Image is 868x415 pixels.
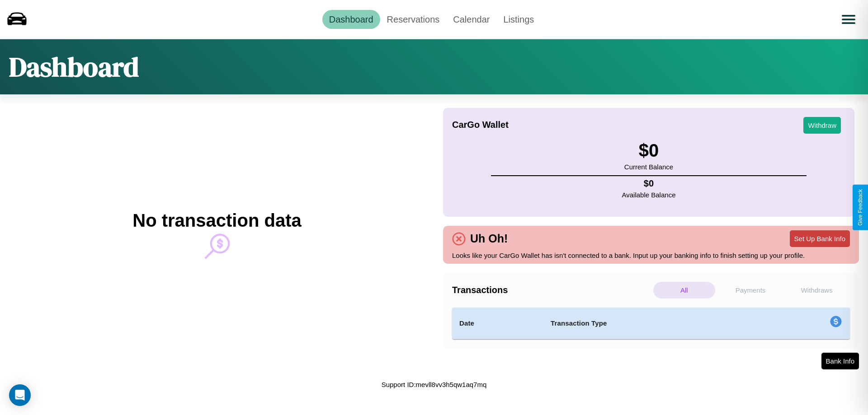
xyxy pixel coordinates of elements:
a: Listings [496,10,541,29]
button: Open menu [836,7,861,32]
p: Support ID: mevll8vv3h5qw1aq7mq [382,378,487,391]
h3: $ 0 [624,140,673,161]
h4: Uh Oh! [466,232,512,245]
h2: No transaction data [132,210,301,231]
h4: $ 0 [622,178,676,189]
h4: Transaction Type [551,318,756,329]
p: Current Balance [624,161,673,173]
button: Bank Info [821,353,859,369]
div: Open Intercom Messenger [9,384,31,406]
h1: Dashboard [9,48,139,85]
a: Reservations [380,10,447,29]
p: Withdraws [786,282,848,298]
button: Set Up Bank Info [790,230,850,247]
a: Calendar [446,10,496,29]
p: Payments [720,282,782,298]
div: Give Feedback [857,189,863,226]
h4: CarGo Wallet [452,120,509,130]
h4: Date [459,318,536,329]
button: Withdraw [803,117,841,134]
table: simple table [452,308,850,339]
p: Looks like your CarGo Wallet has isn't connected to a bank. Input up your banking info to finish ... [452,249,850,261]
p: All [653,282,715,298]
h4: Transactions [452,285,651,295]
a: Dashboard [322,10,380,29]
p: Available Balance [622,189,676,201]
